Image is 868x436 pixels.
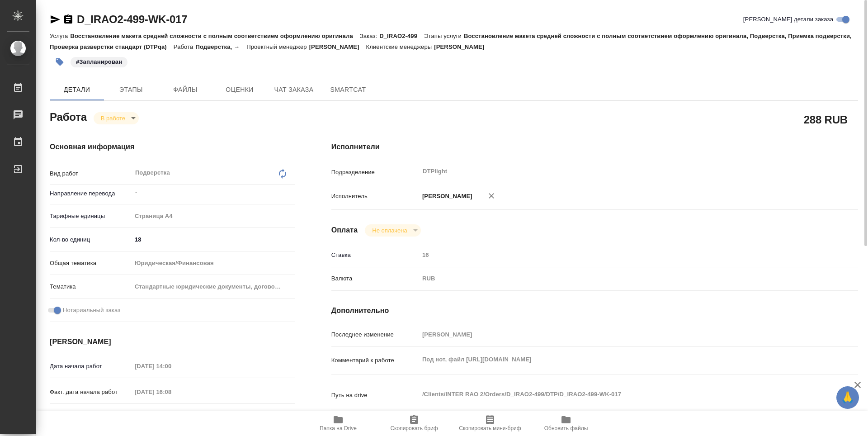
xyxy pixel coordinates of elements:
[424,33,464,39] p: Этапы услуги
[528,411,604,436] button: Обновить файлы
[419,192,472,201] p: [PERSON_NAME]
[272,84,316,95] span: Чат заказа
[459,425,521,431] span: Скопировать мини-бриф
[50,282,132,291] p: Тематика
[50,362,132,371] p: Дата начала работ
[132,209,295,224] div: Страница А4
[218,84,261,95] span: Оценки
[50,108,87,124] h2: Работа
[77,13,187,25] a: D_IRAO2-499-WK-017
[50,33,70,39] p: Услуга
[331,305,858,316] h4: Дополнительно
[132,385,211,398] input: Пустое поле
[195,43,246,50] p: Подверстка, →
[300,411,376,436] button: Папка на Drive
[164,84,207,95] span: Файлы
[309,43,366,50] p: [PERSON_NAME]
[544,425,588,431] span: Обновить файлы
[390,425,438,431] span: Скопировать бриф
[320,425,357,431] span: Папка на Drive
[50,336,295,347] h4: [PERSON_NAME]
[419,328,814,341] input: Пустое поле
[70,57,128,65] span: Запланирован
[481,186,501,206] button: Удалить исполнителя
[109,84,153,95] span: Этапы
[360,33,379,39] p: Заказ:
[50,259,132,268] p: Общая тематика
[331,274,419,283] p: Валюта
[50,388,132,397] p: Факт. дата начала работ
[331,142,858,152] h4: Исполнители
[804,112,848,127] h2: 288 RUB
[331,251,419,260] p: Ставка
[419,352,814,367] textarea: Под нот, файл [URL][DOMAIN_NAME]
[50,142,295,152] h4: Основная информация
[55,84,99,95] span: Детали
[419,387,814,402] textarea: /Clients/INTER RAO 2/Orders/D_IRAO2-499/DTP/D_IRAO2-499-WK-017
[174,43,196,50] p: Работа
[50,14,61,25] button: Скопировать ссылку для ЯМессенджера
[50,212,132,221] p: Тарифные единицы
[452,411,528,436] button: Скопировать мини-бриф
[331,225,358,236] h4: Оплата
[70,33,359,39] p: Восстановление макета средней сложности с полным соответствием оформлению оригинала
[836,386,859,409] button: 🙏
[50,189,132,198] p: Направление перевода
[98,114,128,122] button: В работе
[132,233,295,246] input: ✎ Введи что-нибудь
[132,256,295,271] div: Юридическая/Финансовая
[132,409,211,422] input: Пустое поле
[246,43,309,50] p: Проектный менеджер
[419,248,814,261] input: Пустое поле
[331,192,419,201] p: Исполнитель
[376,411,452,436] button: Скопировать бриф
[331,330,419,339] p: Последнее изменение
[331,391,419,400] p: Путь на drive
[379,33,424,39] p: D_IRAO2-499
[326,84,370,95] span: SmartCat
[76,57,122,66] p: #Запланирован
[369,227,410,234] button: Не оплачена
[419,271,814,286] div: RUB
[50,52,70,72] button: Добавить тэг
[50,235,132,244] p: Кол-во единиц
[743,15,833,24] span: [PERSON_NAME] детали заказа
[840,388,855,407] span: 🙏
[63,14,74,25] button: Скопировать ссылку
[132,360,211,373] input: Пустое поле
[94,112,139,124] div: В работе
[50,169,132,178] p: Вид работ
[366,43,434,50] p: Клиентские менеджеры
[63,306,120,315] span: Нотариальный заказ
[434,43,491,50] p: [PERSON_NAME]
[132,279,295,294] div: Стандартные юридические документы, договоры, уставы
[331,356,419,365] p: Комментарий к работе
[331,168,419,177] p: Подразделение
[365,224,420,237] div: В работе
